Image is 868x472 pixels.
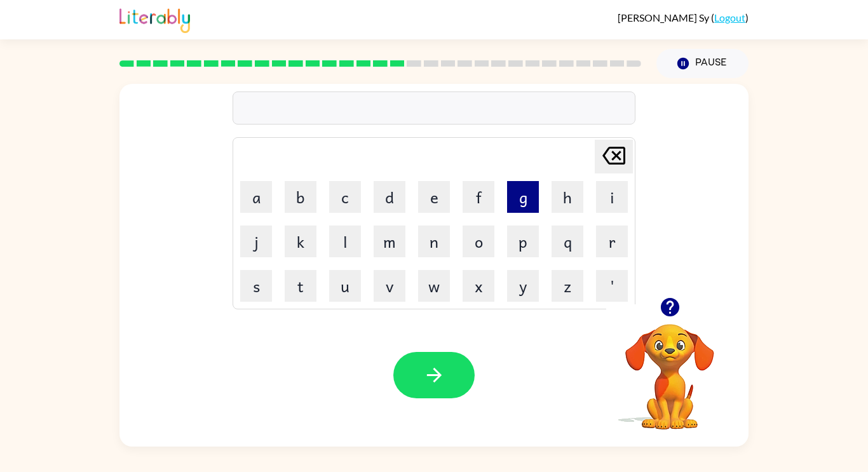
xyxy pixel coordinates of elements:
button: c [329,181,361,213]
button: e [418,181,450,213]
button: i [596,181,628,213]
button: p [507,226,539,257]
button: j [240,226,272,257]
button: z [552,270,583,302]
div: ( ) [618,11,749,24]
button: s [240,270,272,302]
button: m [374,226,405,257]
img: Literably [119,5,190,33]
button: o [463,226,494,257]
a: Logout [714,11,745,24]
button: k [285,226,316,257]
button: f [463,181,494,213]
button: y [507,270,539,302]
button: h [552,181,583,213]
button: n [418,226,450,257]
button: x [463,270,494,302]
button: a [240,181,272,213]
video: Your browser must support playing .mp4 files to use Literably. Please try using another browser. [606,304,733,431]
button: q [552,226,583,257]
button: Pause [656,49,749,78]
span: [PERSON_NAME] Sy [618,11,711,24]
button: ' [596,270,628,302]
button: g [507,181,539,213]
button: u [329,270,361,302]
button: w [418,270,450,302]
button: l [329,226,361,257]
button: b [285,181,316,213]
button: t [285,270,316,302]
button: r [596,226,628,257]
button: v [374,270,405,302]
button: d [374,181,405,213]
